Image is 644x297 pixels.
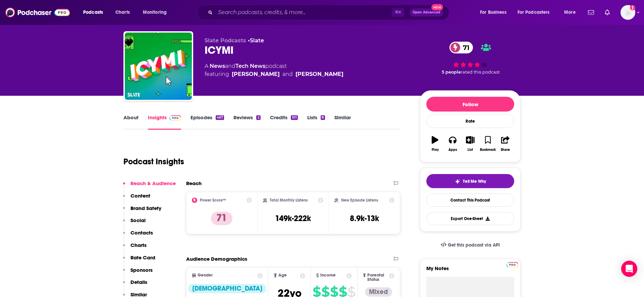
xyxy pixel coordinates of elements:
[456,42,473,53] span: 71
[250,37,264,44] a: Slate
[215,7,392,18] input: Search podcasts, credits, & more...
[169,115,181,121] img: Podchaser Pro
[455,179,460,184] img: tell me why sparkle
[432,148,439,152] div: Play
[130,279,147,285] p: Details
[123,229,153,242] button: Contacts
[123,114,139,130] a: About
[442,70,461,75] span: 5 people
[130,254,155,261] p: Rate Card
[83,8,103,17] span: Podcasts
[621,5,635,20] button: Show profile menu
[125,33,192,100] a: ICYMI
[130,242,147,248] p: Charts
[5,6,70,19] img: Podchaser - Follow, Share and Rate Podcasts
[123,180,176,193] button: Reach & Audience
[497,132,514,156] button: Share
[448,242,500,248] span: Get this podcast via API
[270,114,298,130] a: Credits101
[426,212,514,225] button: Export One-Sheet
[518,8,550,17] span: For Podcasters
[426,97,514,112] button: Follow
[291,115,298,120] div: 101
[130,217,146,223] p: Social
[225,63,235,69] span: and
[506,262,518,267] img: Podchaser Pro
[235,63,265,69] a: Tech News
[205,37,246,44] span: Slate Podcasts
[621,261,637,277] div: Open Intercom Messenger
[602,7,612,18] a: Show notifications dropdown
[256,115,260,120] div: 2
[334,114,351,130] a: Similar
[506,261,518,267] a: Pro website
[365,287,392,297] div: Mixed
[448,148,457,152] div: Apps
[480,148,496,152] div: Bookmark
[205,70,343,78] span: featuring
[320,273,336,278] span: Income
[480,8,506,17] span: For Business
[426,194,514,207] a: Contact This Podcast
[123,267,153,279] button: Sponsors
[186,180,202,186] h2: Reach
[307,114,325,130] a: Lists8
[564,8,576,17] span: More
[270,198,308,203] h2: Total Monthly Listens
[475,7,515,18] button: open menu
[621,5,635,20] img: User Profile
[210,63,225,69] a: News
[426,132,444,156] button: Play
[130,205,161,211] p: Brand Safety
[585,7,597,18] a: Show notifications dropdown
[392,8,404,17] span: ⌘ K
[143,8,167,17] span: Monitoring
[413,11,440,14] span: Open Advanced
[296,70,343,78] div: [PERSON_NAME]
[191,114,224,130] a: Episodes467
[211,212,232,225] p: 71
[367,273,388,282] span: Parental Status
[232,70,280,78] a: Candice Lim
[130,267,153,273] p: Sponsors
[233,114,260,130] a: Reviews2
[282,70,293,78] span: and
[426,114,514,128] div: Rate
[513,7,559,18] button: open menu
[444,132,461,156] button: Apps
[449,42,473,53] a: 71
[148,114,181,130] a: InsightsPodchaser Pro
[630,5,635,10] svg: Add a profile image
[188,284,266,293] div: [DEMOGRAPHIC_DATA]
[501,148,510,152] div: Share
[78,7,112,18] button: open menu
[420,37,521,79] div: 71 5 peoplerated this podcast
[461,70,500,75] span: rated this podcast
[426,174,514,188] button: tell me why sparkleTell Me Why
[275,213,311,223] h3: 149k-222k
[138,7,175,18] button: open menu
[431,4,443,10] span: New
[621,5,635,20] span: Logged in as rowan.sullivan
[410,8,443,16] button: Open AdvancedNew
[426,265,514,277] label: My Notes
[278,273,287,278] span: Age
[479,132,496,156] button: Bookmark
[559,7,584,18] button: open menu
[341,198,378,203] h2: New Episode Listens
[216,115,224,120] div: 467
[123,254,155,267] button: Rate Card
[123,242,147,254] button: Charts
[123,157,184,167] h1: Podcast Insights
[321,115,325,120] div: 8
[205,62,343,78] div: A podcast
[123,279,147,291] button: Details
[115,8,130,17] span: Charts
[468,148,473,152] div: List
[130,180,176,186] p: Reach & Audience
[350,213,379,223] h3: 8.9k-13k
[123,193,150,205] button: Content
[463,179,486,184] span: Tell Me Why
[123,205,161,217] button: Brand Safety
